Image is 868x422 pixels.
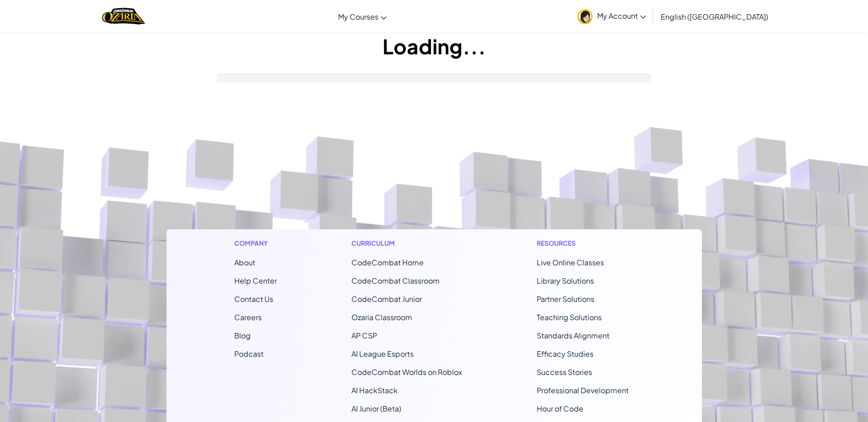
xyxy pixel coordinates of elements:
[102,7,145,26] img: Home
[334,4,391,29] a: My Courses
[351,331,377,340] a: AP CSP
[537,238,634,248] h1: Resources
[234,294,273,304] span: Contact Us
[351,349,414,359] a: AI League Esports
[351,276,440,285] a: CodeCombat Classroom
[351,294,422,304] a: CodeCombat Junior
[537,349,593,359] a: Efficacy Studies
[537,258,604,267] a: Live Online Classes
[351,385,398,395] a: AI HackStack
[234,349,264,359] a: Podcast
[351,367,462,377] a: CodeCombat Worlds on Roblox
[577,9,593,24] img: avatar
[351,258,424,267] span: CodeCombat Home
[537,367,592,377] a: Success Stories
[537,276,594,285] a: Library Solutions
[234,238,277,248] h1: Company
[234,331,251,340] a: Blog
[234,276,277,285] a: Help Center
[537,331,609,340] a: Standards Alignment
[573,2,651,31] a: My Account
[234,258,255,267] a: About
[537,404,583,413] a: Hour of Code
[537,385,629,395] a: Professional Development
[234,312,262,322] a: Careers
[351,312,412,322] a: Ozaria Classroom
[661,12,768,21] span: English ([GEOGRAPHIC_DATA])
[351,238,462,248] h1: Curriculum
[338,12,378,21] span: My Courses
[537,312,602,322] a: Teaching Solutions
[537,294,594,304] a: Partner Solutions
[102,7,145,26] a: Ozaria by CodeCombat logo
[597,11,646,21] span: My Account
[656,4,773,29] a: English ([GEOGRAPHIC_DATA])
[351,404,401,413] a: AI Junior (Beta)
